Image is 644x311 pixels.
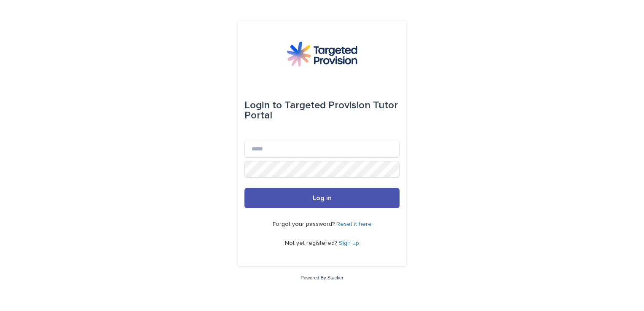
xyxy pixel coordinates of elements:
[301,275,343,280] a: Powered By Stacker
[273,221,336,227] span: Forgot your password?
[313,195,332,201] span: Log in
[336,221,372,227] a: Reset it here
[244,188,400,208] button: Log in
[244,100,282,110] span: Login to
[287,41,357,67] img: M5nRWzHhSzIhMunXDL62
[244,94,400,127] div: Targeted Provision Tutor Portal
[339,240,359,246] a: Sign up
[285,240,339,246] span: Not yet registered?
